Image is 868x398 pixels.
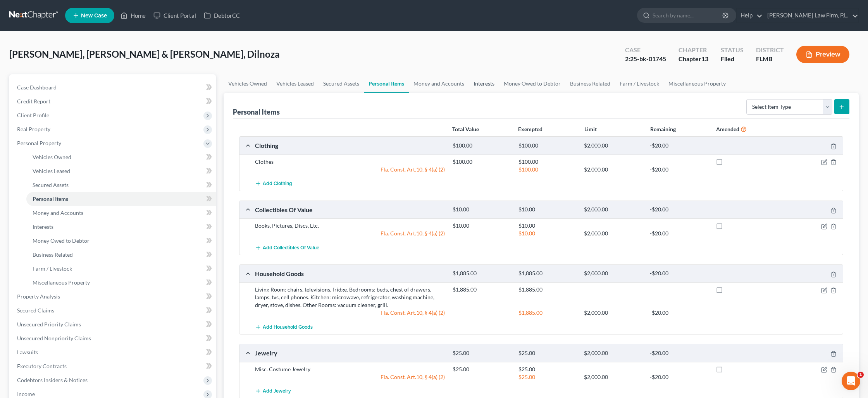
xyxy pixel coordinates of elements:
[17,307,54,314] span: Secured Claims
[33,279,90,286] span: Miscellaneous Property
[26,220,216,234] a: Interests
[756,46,784,55] div: District
[646,270,712,277] div: -$20.00
[26,276,216,290] a: Miscellaneous Property
[646,230,712,237] div: -$20.00
[679,46,708,55] div: Chapter
[664,74,730,93] a: Miscellaneous Property
[263,245,319,251] span: Add Collectibles Of Value
[17,391,35,397] span: Income
[756,55,784,63] div: FLMB
[721,46,744,55] div: Status
[518,126,542,132] strong: Exempted
[646,206,712,213] div: -$20.00
[646,142,712,149] div: -$20.00
[233,107,280,117] div: Personal Items
[449,286,515,293] div: $1,885.00
[842,372,860,390] iframe: Intercom live chat
[255,240,319,255] button: Add Collectibles Of Value
[33,168,70,174] span: Vehicles Leased
[263,388,291,395] span: Add Jewelry
[449,365,515,373] div: $25.00
[251,166,449,173] div: Fla. Const. Art.10, § 4(a) (2)
[17,98,50,105] span: Credit Report
[452,126,479,132] strong: Total Value
[650,126,676,132] strong: Remaining
[17,349,38,355] span: Lawsuits
[26,192,216,206] a: Personal Items
[251,269,449,278] div: Household Goods
[263,181,292,187] span: Add Clothing
[625,55,666,63] div: 2:25-bk-01745
[26,150,216,164] a: Vehicles Owned
[515,350,580,357] div: $25.00
[26,262,216,276] a: Farm / Livestock
[716,126,739,132] strong: Amended
[11,290,216,304] a: Property Analysis
[515,286,580,293] div: $1,885.00
[251,230,449,237] div: Fla. Const. Art.10, § 4(a) (2)
[251,349,449,357] div: Jewelry
[17,293,60,300] span: Property Analysis
[33,251,73,258] span: Business Related
[11,359,216,373] a: Executory Contracts
[580,270,646,277] div: $2,000.00
[701,55,708,62] span: 13
[615,74,664,93] a: Farm / Livestock
[515,309,580,317] div: $1,885.00
[17,126,50,132] span: Real Property
[251,286,449,309] div: Living Room: chairs, televisions, fridge. Bedrooms: beds, chest of drawers, lamps, tvs, cell phon...
[737,9,763,22] a: Help
[449,206,515,213] div: $10.00
[625,46,666,55] div: Case
[81,13,107,19] span: New Case
[646,309,712,317] div: -$20.00
[251,365,449,373] div: Misc. Costume Jewelry
[646,166,712,173] div: -$20.00
[17,321,81,328] span: Unsecured Priority Claims
[11,317,216,331] a: Unsecured Priority Claims
[17,84,57,91] span: Case Dashboard
[364,74,409,93] a: Personal Items
[580,350,646,357] div: $2,000.00
[580,142,646,149] div: $2,000.00
[26,164,216,178] a: Vehicles Leased
[646,350,712,357] div: -$20.00
[653,8,723,22] input: Search by name...
[565,74,615,93] a: Business Related
[17,112,49,118] span: Client Profile
[499,74,565,93] a: Money Owed to Debtor
[796,46,849,63] button: Preview
[117,9,150,22] a: Home
[11,345,216,359] a: Lawsuits
[33,209,83,216] span: Money and Accounts
[580,166,646,173] div: $2,000.00
[255,177,292,191] button: Add Clothing
[150,9,200,22] a: Client Portal
[584,126,597,132] strong: Limit
[11,331,216,345] a: Unsecured Nonpriority Claims
[11,304,216,317] a: Secured Claims
[580,206,646,213] div: $2,000.00
[515,158,580,166] div: $100.00
[515,206,580,213] div: $10.00
[33,265,72,272] span: Farm / Livestock
[251,206,449,214] div: Collectibles Of Value
[251,309,449,317] div: Fla. Const. Art.10, § 4(a) (2)
[17,335,91,341] span: Unsecured Nonpriority Claims
[580,373,646,381] div: $2,000.00
[33,154,71,160] span: Vehicles Owned
[721,55,744,63] div: Filed
[200,9,244,22] a: DebtorCC
[449,270,515,277] div: $1,885.00
[17,363,67,369] span: Executory Contracts
[515,365,580,373] div: $25.00
[515,230,580,237] div: $10.00
[449,158,515,166] div: $100.00
[33,182,69,188] span: Secured Assets
[33,196,68,202] span: Personal Items
[251,373,449,381] div: Fla. Const. Art.10, § 4(a) (2)
[580,309,646,317] div: $2,000.00
[449,350,515,357] div: $25.00
[449,222,515,230] div: $10.00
